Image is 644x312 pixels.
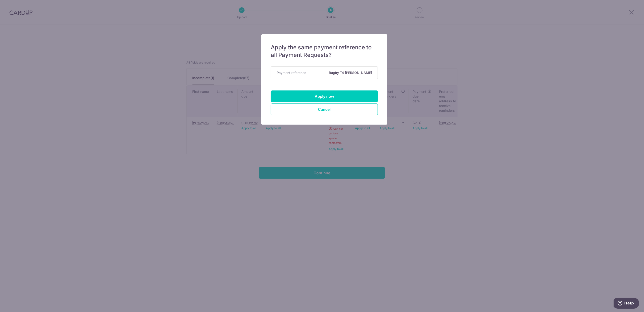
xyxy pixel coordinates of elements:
[11,3,20,8] span: Help
[271,44,378,59] h5: Apply the same payment reference to all Payment Requests?
[271,103,378,115] button: Cancel
[271,90,378,102] button: Apply now
[614,298,639,310] iframe: Opens a widget where you can find more information
[277,70,306,75] span: Payment reference
[308,70,372,75] strong: Rugby T4 [PERSON_NAME]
